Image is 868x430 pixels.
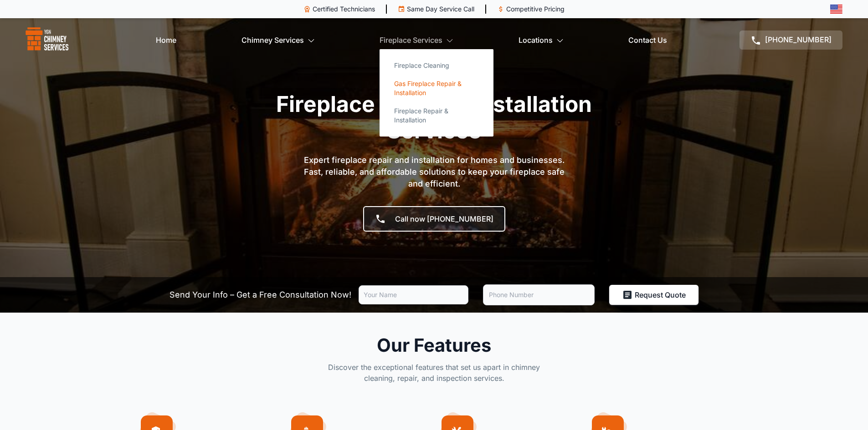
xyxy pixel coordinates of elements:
[156,31,176,49] a: Home
[169,288,351,301] p: Send Your Info – Get a Free Consultation Now!
[483,284,595,305] input: Phone Number
[387,56,486,75] a: Fireplace Cleaning
[26,27,69,53] img: logo
[628,31,667,49] a: Contact Us
[407,5,474,14] p: Same Day Service Call
[363,206,505,232] a: Call now [PHONE_NUMBER]
[506,5,565,14] p: Competitive Pricing
[609,285,699,305] button: Request Quote
[241,31,315,49] a: Chimney Services
[387,75,486,102] a: Gas Fireplace Repair & Installation
[324,362,544,384] p: Discover the exceptional features that set us apart in chimney cleaning, repair, and inspection s...
[324,334,544,356] h2: Our Features
[380,31,453,49] a: Fireplace Services
[519,31,564,49] a: Locations
[359,285,468,304] input: Your Name
[257,91,612,143] h1: Fireplace Repair & Installation Services
[740,30,842,50] a: [PHONE_NUMBER]
[765,35,832,44] span: [PHONE_NUMBER]
[298,154,571,190] p: Expert fireplace repair and installation for homes and businesses. Fast, reliable, and affordable...
[313,5,375,14] p: Certified Technicians
[387,102,486,129] a: Fireplace Repair & Installation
